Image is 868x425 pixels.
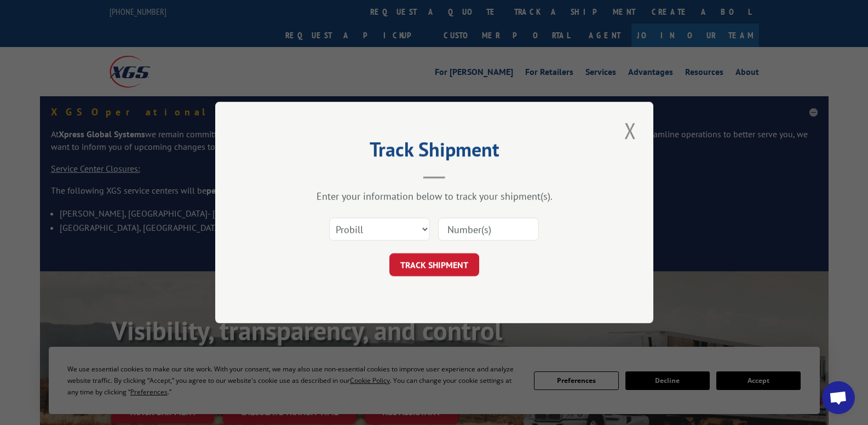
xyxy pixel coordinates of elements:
[389,253,479,276] button: TRACK SHIPMENT
[270,142,599,162] h2: Track Shipment
[822,381,855,414] a: Open chat
[270,190,599,202] div: Enter your information below to track your shipment(s).
[438,218,539,241] input: Number(s)
[621,115,640,145] button: Close modal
